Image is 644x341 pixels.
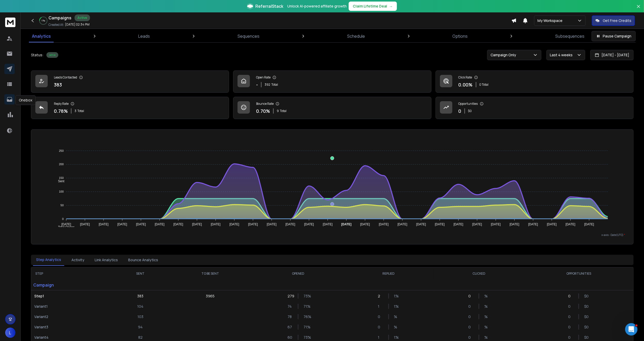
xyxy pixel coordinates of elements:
[54,102,69,106] p: Reply Rate
[33,254,64,266] button: Step Analytics
[552,30,588,42] a: Subsequences
[484,304,490,309] p: %
[233,70,431,93] a: Open Rate-392Total
[288,294,293,299] p: 279
[484,294,490,299] p: %
[635,3,642,15] button: Close banner
[468,294,474,299] p: 0
[54,75,77,80] p: Leads Contacted
[394,304,399,309] p: 1 %
[68,254,87,266] button: Activity
[59,149,63,152] tspan: 250
[304,223,314,226] tspan: [DATE]
[29,30,54,42] a: Analytics
[468,109,472,113] p: $ 0
[256,107,270,115] p: 0.70 %
[568,335,573,340] p: 0
[528,223,538,226] tspan: [DATE]
[137,294,143,299] p: 383
[117,223,127,226] tspan: [DATE]
[416,223,426,226] tspan: [DATE]
[592,31,636,41] button: Pause Campaign
[54,179,64,183] span: Sent
[341,223,352,226] tspan: [DATE]
[468,304,474,309] p: 0
[435,223,445,226] tspan: [DATE]
[31,97,229,119] a: Reply Rate0.78%3Total
[484,324,490,330] p: %
[75,109,76,113] span: 3
[459,102,478,106] p: Opportunities
[379,223,389,226] tspan: [DATE]
[584,324,589,330] p: $ 0
[248,223,258,226] tspan: [DATE]
[344,30,368,42] a: Schedule
[603,18,631,23] p: Get Free Credits
[436,70,634,93] a: Click Rate0.00%0 Total
[304,294,309,299] p: 73 %
[378,304,383,309] p: 1
[304,335,309,340] p: 73 %
[524,267,633,280] th: OPPORTUNITIES
[256,75,271,80] p: Open Rate
[484,314,490,319] p: %
[459,75,472,80] p: Click Rate
[192,223,202,226] tspan: [DATE]
[77,109,84,113] span: Total
[459,81,473,88] p: 0.00 %
[267,223,277,226] tspan: [DATE]
[113,267,168,280] th: SENT
[31,267,113,280] th: STEP
[34,335,110,340] p: Variant 4
[62,217,64,220] tspan: 0
[42,19,45,22] p: 17 %
[5,328,15,338] button: L
[568,324,573,330] p: 0
[510,223,519,226] tspan: [DATE]
[468,314,474,319] p: 0
[584,335,589,340] p: $ 0
[265,83,270,87] span: 392
[59,190,63,193] tspan: 100
[168,267,253,280] th: TO BE SENT
[286,223,295,226] tspan: [DATE]
[360,223,370,226] tspan: [DATE]
[32,33,51,39] p: Analytics
[566,223,575,226] tspan: [DATE]
[434,267,524,280] th: CLICKED
[155,223,165,226] tspan: [DATE]
[59,163,63,166] tspan: 200
[590,50,634,60] button: [DATE] - [DATE]
[454,223,463,226] tspan: [DATE]
[31,70,229,93] a: Leads Contacted383
[378,335,383,340] p: 1
[48,15,71,21] h1: Campaigns
[255,3,283,9] span: ReferralStack
[568,294,573,299] p: 0
[135,30,153,42] a: Leads
[280,109,287,113] span: Total
[138,33,150,39] p: Leads
[271,83,278,87] span: Total
[584,223,594,226] tspan: [DATE]
[256,81,258,88] p: -
[472,223,482,226] tspan: [DATE]
[378,324,383,330] p: 0
[173,223,183,226] tspan: [DATE]
[547,223,557,226] tspan: [DATE]
[80,223,90,226] tspan: [DATE]
[349,2,397,11] button: Claim Lifetime Deal→
[378,314,383,319] p: 0
[343,267,434,280] th: REPLIED
[304,314,309,319] p: 76 %
[61,223,71,226] tspan: [DATE]
[277,109,279,113] span: 9
[99,223,109,226] tspan: [DATE]
[34,324,110,330] p: Variant 3
[34,304,110,309] p: Variant 1
[592,15,635,26] button: Get Free Credits
[398,223,407,226] tspan: [DATE]
[54,81,62,88] p: 383
[39,233,625,237] p: x-axis : Date(UTC)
